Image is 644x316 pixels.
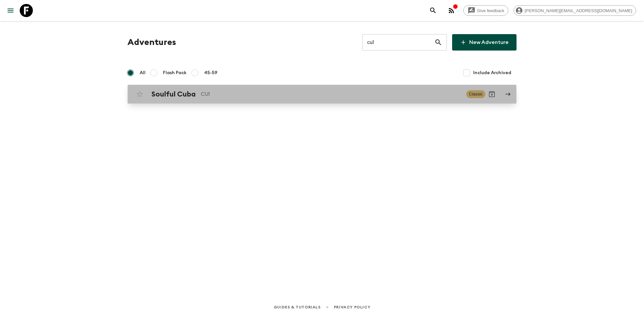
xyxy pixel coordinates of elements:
[127,36,176,49] h1: Adventures
[485,88,498,101] button: Archive
[4,4,17,17] button: menu
[463,5,508,16] a: Give feedback
[140,70,146,76] span: All
[334,304,370,311] a: Privacy Policy
[201,90,461,98] p: CU1
[362,33,434,52] input: e.g. AR1, Argentina
[274,304,321,311] a: Guides & Tutorials
[163,70,187,76] span: Flash Pack
[466,90,485,98] span: Classic
[473,70,511,76] span: Include Archived
[473,8,508,13] span: Give feedback
[151,90,195,98] h2: Soulful Cuba
[452,34,517,51] a: New Adventure
[426,4,440,17] button: search adventures
[204,70,218,76] span: 45-59
[127,85,517,104] a: Soulful CubaCU1ClassicArchive
[514,5,636,16] div: [PERSON_NAME][EMAIL_ADDRESS][DOMAIN_NAME]
[521,8,636,13] span: [PERSON_NAME][EMAIL_ADDRESS][DOMAIN_NAME]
